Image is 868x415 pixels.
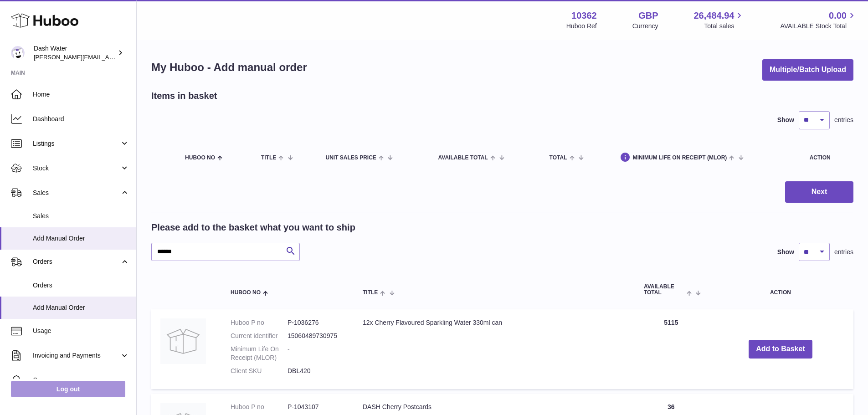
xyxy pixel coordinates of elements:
span: Orders [33,281,129,290]
dt: Huboo P no [231,318,288,327]
span: entries [834,116,853,124]
span: Unit Sales Price [325,155,376,161]
dt: Minimum Life On Receipt (MLOR) [231,345,288,362]
span: Huboo no [231,290,261,296]
div: Dash Water [34,44,116,61]
button: Multiple/Batch Upload [762,59,853,81]
span: AVAILABLE Stock Total [780,22,857,31]
span: Orders [33,257,120,266]
dd: P-1036276 [288,318,344,327]
a: Log out [11,381,125,397]
h2: Please add to the basket what you want to ship [151,221,355,234]
span: Invoicing and Payments [33,351,120,360]
a: 26,484.94 Total sales [693,10,745,31]
span: Dashboard [33,115,129,123]
span: Sales [33,212,129,220]
span: Total [550,155,567,161]
span: Stock [33,164,120,173]
span: Sales [33,189,120,197]
dd: - [288,345,344,362]
span: 26,484.94 [693,10,734,22]
a: 0.00 AVAILABLE Stock Total [780,10,857,31]
span: entries [834,248,853,256]
div: Huboo Ref [566,22,597,31]
strong: GBP [638,10,658,22]
span: AVAILABLE Total [438,155,488,161]
span: Add Manual Order [33,234,129,243]
h1: My Huboo - Add manual order [151,60,307,75]
img: james@dash-water.com [11,46,25,60]
dt: Current identifier [231,332,288,340]
img: 12x Cherry Flavoured Sparkling Water 330ml can [160,318,206,364]
td: 12x Cherry Flavoured Sparkling Water 330ml can [354,309,635,389]
span: Total sales [704,22,745,31]
h2: Items in basket [151,90,217,102]
span: [PERSON_NAME][EMAIL_ADDRESS][DOMAIN_NAME] [34,53,183,61]
dt: Client SKU [231,367,288,375]
th: Action [708,275,853,305]
span: Title [261,155,276,161]
span: 0.00 [829,10,847,22]
span: Usage [33,327,129,335]
span: Home [33,90,129,99]
div: Currency [632,22,658,31]
span: Add Manual Order [33,303,129,312]
button: Next [785,181,853,203]
label: Show [777,116,794,124]
span: Cases [33,376,129,384]
span: Listings [33,139,120,148]
span: Minimum Life On Receipt (MLOR) [633,155,727,161]
button: Add to Basket [749,340,812,359]
dt: Huboo P no [231,403,288,411]
span: Huboo no [185,155,215,161]
dd: 15060489730975 [288,332,344,340]
strong: 10362 [571,10,597,22]
div: Action [810,155,844,161]
span: Title [363,290,378,296]
dd: DBL420 [288,367,344,375]
span: AVAILABLE Total [644,284,684,296]
dd: P-1043107 [288,403,344,411]
td: 5115 [635,309,708,389]
label: Show [777,248,794,256]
